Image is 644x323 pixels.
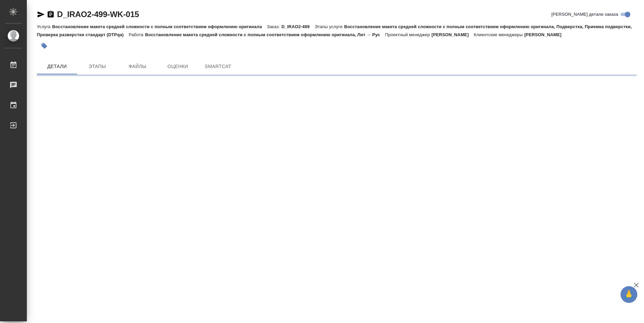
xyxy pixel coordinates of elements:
p: [PERSON_NAME] [432,32,474,37]
p: Восстановление макета средней сложности с полным соответствием оформлению оригинала, Лит → Рус [145,32,385,37]
button: Скопировать ссылку [47,10,55,18]
p: [PERSON_NAME] [524,32,567,37]
span: SmartCat [202,62,234,71]
span: [PERSON_NAME] детали заказа [551,11,618,18]
button: Скопировать ссылку для ЯМессенджера [37,10,45,18]
span: Этапы [81,62,113,71]
span: Детали [41,62,73,71]
p: Заказ: [267,24,281,29]
span: Оценки [162,62,194,71]
p: Восстановление макета средней сложности с полным соответствием оформлению оригинала [52,24,267,29]
button: Добавить тэг [37,39,52,53]
button: 🙏 [621,286,637,303]
p: Работа [129,32,145,37]
p: Этапы услуги [315,24,344,29]
span: Файлы [121,62,154,71]
a: D_IRAO2-499-WK-015 [57,10,139,19]
p: Проектный менеджер [385,32,431,37]
p: Услуга [37,24,52,29]
p: Клиентские менеджеры [474,32,524,37]
span: 🙏 [623,287,635,302]
p: D_IRAO2-499 [281,24,315,29]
